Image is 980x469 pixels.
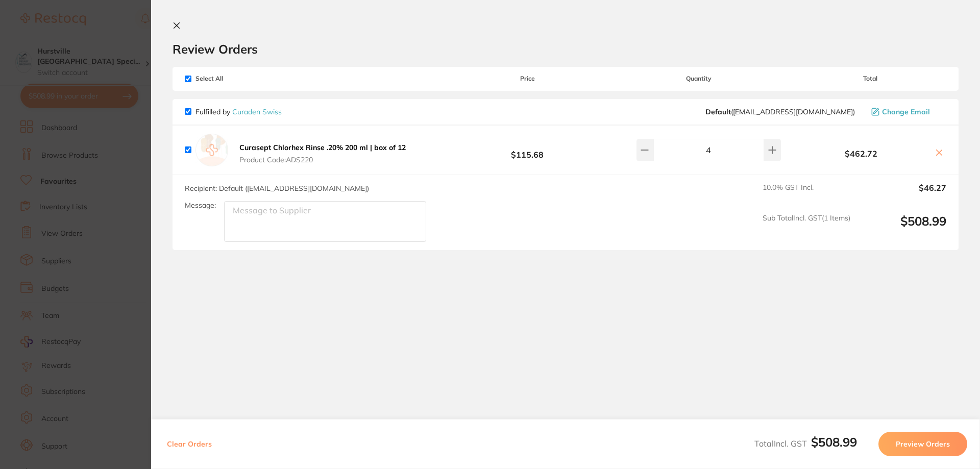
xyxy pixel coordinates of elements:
button: Clear Orders [164,432,215,456]
b: Default [705,107,731,116]
span: Price [451,75,603,82]
span: Quantity [604,75,794,82]
button: Change Email [868,107,946,116]
h2: Review Orders [173,41,959,57]
span: info@curasept.com.au [705,108,855,116]
b: $115.68 [451,140,603,159]
button: Curasept Chlorhex Rinse .20% 200 ml | box of 12 Product Code:ADS220 [236,143,409,164]
img: empty.jpg [195,134,228,166]
span: Total [794,75,946,82]
span: Select All [185,75,287,82]
span: Recipient: Default ( [EMAIL_ADDRESS][DOMAIN_NAME] ) [185,184,369,193]
span: Product Code: ADS220 [239,156,406,164]
output: $46.27 [859,183,946,206]
p: Fulfilled by [195,108,282,116]
b: $462.72 [794,149,928,158]
button: Preview Orders [878,432,967,456]
b: $508.99 [811,434,857,450]
span: Change Email [882,108,930,116]
span: 10.0 % GST Incl. [763,183,850,206]
span: Total Incl. GST [754,438,857,449]
label: Message: [185,201,216,210]
a: Curaden Swiss [232,107,282,116]
output: $508.99 [859,214,946,242]
span: Sub Total Incl. GST ( 1 Items) [763,214,850,242]
b: Curasept Chlorhex Rinse .20% 200 ml | box of 12 [239,143,406,152]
